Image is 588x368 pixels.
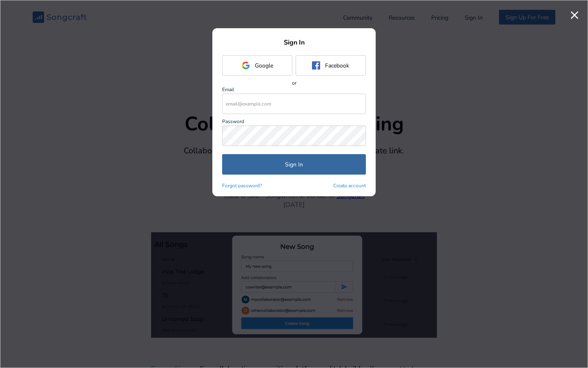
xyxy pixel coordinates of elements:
[296,55,366,76] button: Facebook
[222,38,366,47] h3: Sign In
[222,55,292,76] button: Google
[222,154,366,175] button: Sign In
[222,119,244,124] div: Password
[333,183,366,190] button: Create account
[222,81,366,85] div: or
[222,87,234,92] div: Email
[325,62,349,70] div: Facebook
[255,62,273,70] div: Google
[222,183,262,190] button: Forgot password?
[222,94,366,114] input: email@example.com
